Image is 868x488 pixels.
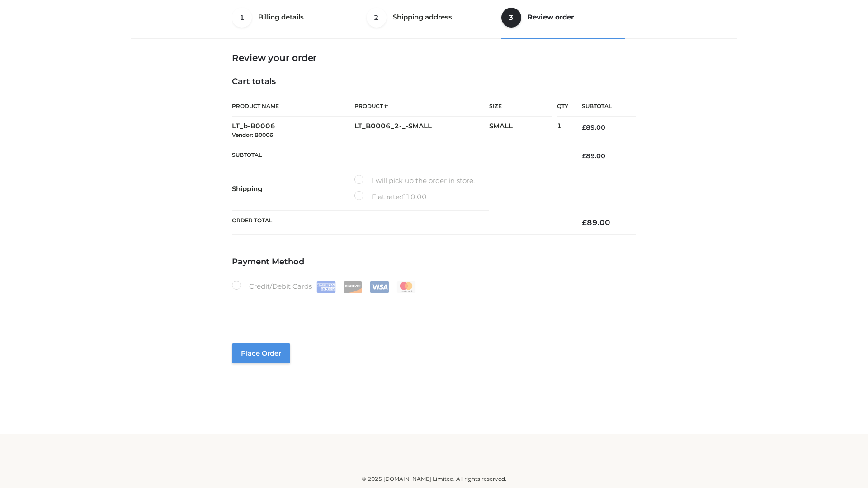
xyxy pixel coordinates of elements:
[232,117,354,145] td: LT_b-B0006
[489,117,557,145] td: SMALL
[489,96,552,117] th: Size
[354,117,489,145] td: LT_B0006_2-_-SMALL
[582,123,605,131] bdi: 89.00
[232,96,354,117] th: Product Name
[582,152,586,160] span: £
[134,474,734,483] div: © 2025 [DOMAIN_NAME] Limited. All rights reserved.
[582,218,610,227] bdi: 89.00
[582,152,605,160] bdi: 89.00
[557,96,568,117] th: Qty
[557,117,568,145] td: 1
[232,52,636,63] h3: Review your order
[316,281,336,293] img: Amex
[568,96,636,117] th: Subtotal
[232,167,354,211] th: Shipping
[343,281,363,293] img: Discover
[354,191,427,203] label: Flat rate:
[582,218,587,227] span: £
[582,123,586,131] span: £
[401,192,427,201] bdi: 10.00
[232,131,273,138] small: Vendor: B0006
[370,281,389,293] img: Visa
[232,77,636,87] h4: Cart totals
[401,192,406,201] span: £
[396,281,416,293] img: Mastercard
[232,257,636,267] h4: Payment Method
[230,291,634,324] iframe: Secure payment input frame
[354,96,489,117] th: Product #
[354,175,475,187] label: I will pick up the order in store.
[232,145,568,167] th: Subtotal
[232,343,290,363] button: Place order
[232,211,568,235] th: Order Total
[232,281,417,293] label: Credit/Debit Cards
